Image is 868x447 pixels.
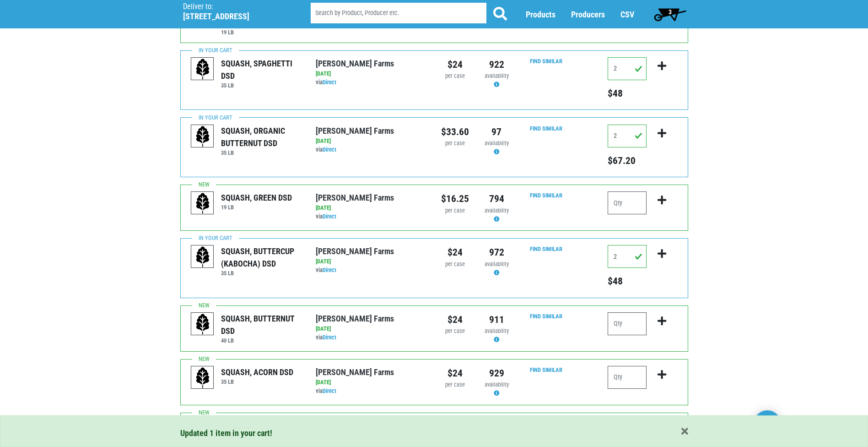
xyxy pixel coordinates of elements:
input: Search by Product, Producer etc. [311,3,486,23]
div: [DATE] [316,325,427,333]
div: per case [441,327,469,336]
span: availability [485,207,509,214]
div: $33.60 [441,125,469,139]
p: Deliver to: [183,2,287,11]
img: placeholder-variety-43d6402dacf2d531de610a020419775a.svg [191,366,214,389]
a: [PERSON_NAME] Farms [316,126,394,136]
div: [DATE] [316,137,427,146]
div: 972 [483,245,511,260]
h5: Total price [608,275,647,287]
div: via [316,387,427,396]
div: [DATE] [316,257,427,266]
span: 3 [669,8,672,16]
div: [DATE] [316,378,427,387]
span: availability [485,327,509,334]
input: Qty [608,57,647,80]
div: per case [441,139,469,148]
input: Qty [608,312,647,335]
div: via [316,213,427,221]
a: Find Similar [530,125,562,132]
div: per case [441,207,469,215]
span: availability [485,140,509,147]
a: [PERSON_NAME] Farms [316,59,394,68]
img: placeholder-variety-43d6402dacf2d531de610a020419775a.svg [191,125,214,148]
h5: [STREET_ADDRESS] [183,11,287,22]
img: placeholder-variety-43d6402dacf2d531de610a020419775a.svg [191,313,214,336]
a: Find Similar [530,366,562,373]
a: Direct [323,267,336,273]
div: per case [441,72,469,81]
div: SQUASH, SPAGHETTI DSD [221,57,302,82]
div: SQUASH, BUTTERNUT DSD [221,312,302,337]
div: 794 [483,191,511,206]
div: per case [441,260,469,269]
a: Direct [323,213,336,220]
div: Availability may be subject to change. [483,260,511,278]
div: $24 [441,57,469,72]
a: Producers [571,10,605,19]
div: 97 [483,125,511,139]
h5: Total price [608,87,647,99]
div: SQUASH, BUTTERCUP (KABOCHA) DSD [221,245,302,270]
a: [PERSON_NAME] Farms [316,246,394,256]
span: availability [485,261,509,267]
div: [DATE] [316,70,427,78]
div: Updated 1 item in your cart! [180,427,688,439]
h6: 40 LB [221,337,302,344]
div: SQUASH, ACORN DSD [221,366,293,378]
div: Availability may be subject to change. [483,139,511,157]
a: Direct [323,79,336,86]
a: Direct [323,146,336,153]
div: $24 [441,312,469,327]
a: Direct [323,334,336,341]
div: SQUASH, GREEN DSD [221,191,292,204]
div: per case [441,381,469,389]
div: 929 [483,366,511,381]
div: $24 [441,366,469,381]
a: Find Similar [530,245,562,252]
img: placeholder-variety-43d6402dacf2d531de610a020419775a.svg [191,245,214,268]
a: Products [526,10,555,19]
h6: 35 LB [221,149,302,156]
div: SQUASH, ORGANIC BUTTERNUT DSD [221,125,302,149]
img: placeholder-variety-43d6402dacf2d531de610a020419775a.svg [191,58,214,81]
a: Direct [323,387,336,394]
a: [PERSON_NAME] Farms [316,314,394,323]
a: [PERSON_NAME] Farms [316,193,394,202]
div: [DATE] [316,204,427,213]
a: Find Similar [530,58,562,65]
h5: Total price [608,155,647,167]
div: via [316,78,427,87]
h6: 35 LB [221,270,302,277]
div: 911 [483,312,511,327]
a: Find Similar [530,192,562,199]
img: placeholder-variety-43d6402dacf2d531de610a020419775a.svg [191,192,214,215]
a: CSV [620,10,634,19]
h6: 35 LB [221,82,302,89]
span: availability [485,72,509,79]
div: via [316,266,427,275]
div: via [316,146,427,154]
div: 922 [483,57,511,72]
h6: 19 LB [221,29,302,36]
a: [PERSON_NAME] Farms [316,367,394,377]
span: availability [485,381,509,388]
input: Qty [608,191,647,214]
div: Availability may be subject to change. [483,72,511,89]
div: $24 [441,245,469,260]
a: Find Similar [530,313,562,320]
h6: 19 LB [221,204,292,211]
input: Qty [608,245,647,268]
div: via [316,333,427,342]
h6: 35 LB [221,378,293,385]
input: Qty [608,125,647,147]
a: 3 [650,5,690,23]
input: Qty [608,366,647,389]
div: $16.25 [441,191,469,206]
